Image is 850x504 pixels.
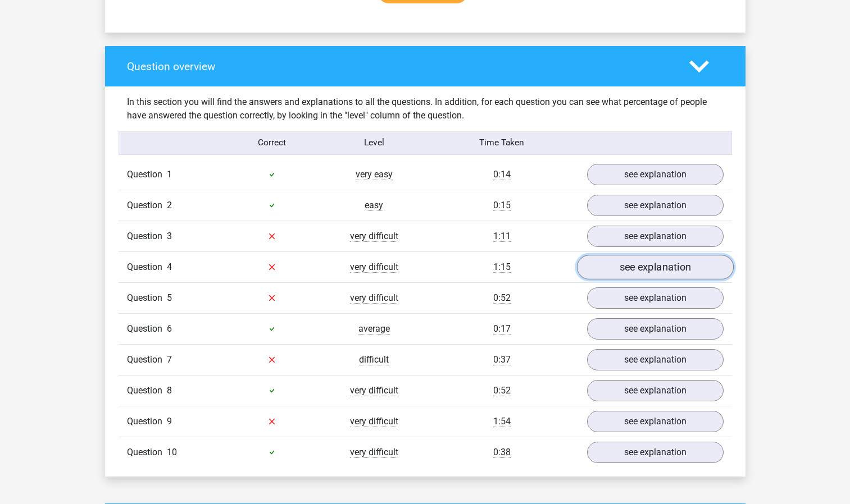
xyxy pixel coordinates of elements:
span: Question [127,415,167,428]
span: 3 [167,231,172,241]
span: Question [127,168,167,181]
span: 1:11 [493,231,511,242]
span: very difficult [350,231,398,242]
span: Question [127,230,167,243]
span: 10 [167,447,177,457]
span: 0:17 [493,323,511,335]
span: 0:14 [493,169,511,180]
a: see explanation [587,195,724,216]
span: very easy [356,169,393,180]
span: 6 [167,323,172,334]
span: Question [127,384,167,397]
a: see explanation [587,380,724,401]
span: 0:37 [493,354,511,365]
a: see explanation [587,349,724,370]
span: very difficult [350,416,398,427]
span: difficult [359,354,389,365]
h4: Question overview [127,60,672,73]
a: see explanation [587,411,724,432]
span: very difficult [350,385,398,396]
span: Question [127,322,167,336]
a: see explanation [587,226,724,247]
span: 0:38 [493,447,511,458]
span: easy [365,200,383,211]
span: 2 [167,200,172,210]
span: 9 [167,416,172,427]
span: 1:54 [493,416,511,427]
span: 7 [167,354,172,365]
span: Question [127,446,167,459]
span: 0:15 [493,200,511,211]
div: Correct [221,136,323,149]
span: average [358,323,390,335]
span: 8 [167,385,172,396]
span: Question [127,199,167,212]
a: see explanation [587,442,724,463]
span: Question [127,260,167,274]
span: 5 [167,292,172,303]
span: 4 [167,262,172,272]
span: 1 [167,169,172,180]
span: Question [127,291,167,305]
a: see explanation [576,255,733,280]
span: 0:52 [493,292,511,304]
span: very difficult [350,262,398,273]
span: 0:52 [493,385,511,396]
span: 1:15 [493,262,511,273]
div: Time Taken [425,136,578,149]
span: Question [127,353,167,366]
div: Level [323,136,425,149]
a: see explanation [587,287,724,309]
div: In this section you will find the answers and explanations to all the questions. In addition, for... [119,95,732,122]
span: very difficult [350,447,398,458]
a: see explanation [587,318,724,340]
span: very difficult [350,292,398,304]
a: see explanation [587,164,724,185]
